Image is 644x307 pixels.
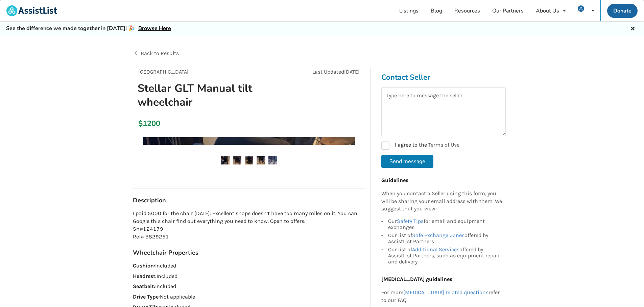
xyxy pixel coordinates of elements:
[141,50,179,56] span: Back to Results
[381,177,408,183] b: Guidelines
[268,156,277,164] img: stellar glt manual tilt wheelchair -wheelchair-mobility-surrey-assistlist-listing
[536,8,559,14] div: About Us
[578,5,584,12] img: user icon
[6,5,57,16] img: assistlist-logo
[388,246,502,265] div: Our list of offered by AssistList Partners, such as equipment repair and delivery
[133,293,365,301] p: : Not applicable
[412,246,459,253] a: Additional Services
[344,69,360,75] span: [DATE]
[381,190,502,213] p: When you contact a Seller using this form, you will be sharing your email address with them. We s...
[133,262,365,270] p: : Included
[607,4,638,18] a: Donate
[233,156,241,164] img: stellar glt manual tilt wheelchair -wheelchair-mobility-surrey-assistlist-listing
[381,155,433,168] button: Send message
[138,69,189,75] span: [GEOGRAPHIC_DATA]
[133,283,365,290] p: : Included
[257,156,265,164] img: stellar glt manual tilt wheelchair -wheelchair-mobility-surrey-assistlist-listing
[6,25,171,32] h5: See the difference we made together in [DATE]! 🎉
[381,289,502,304] p: For more refer to our FAQ
[448,0,486,21] a: Resources
[381,142,459,150] label: I agree to the
[133,273,155,279] strong: Headrest
[133,262,154,269] strong: Cushion
[138,119,142,128] div: $1200
[393,0,425,21] a: Listings
[245,156,253,164] img: stellar glt manual tilt wheelchair -wheelchair-mobility-surrey-assistlist-listing
[381,276,452,282] b: [MEDICAL_DATA] guidelines
[397,218,424,224] a: Safety Tips
[388,231,502,246] div: Our list of offered by AssistList Partners
[133,273,365,280] p: : Included
[133,210,365,240] p: I paid 5000 for the chair [DATE]. Excellent shape doesn’t have too many miles on it. You can Goog...
[381,73,506,82] h3: Contact Seller
[486,0,530,21] a: Our Partners
[132,81,292,109] h1: Stellar GLT Manual tilt wheelchair
[133,293,159,300] strong: Drive Type
[412,232,464,238] a: Safe Exchange Zones
[133,197,365,204] h3: Description
[133,249,365,257] h3: Wheelchair Properties
[221,156,230,164] img: stellar glt manual tilt wheelchair -wheelchair-mobility-surrey-assistlist-listing
[403,289,488,296] a: [MEDICAL_DATA] related questions
[133,283,154,289] strong: Seatbelt
[428,142,459,148] a: Terms of Use
[388,218,502,231] div: Our for email and equipment exchanges
[138,25,171,32] a: Browse Here
[312,69,344,75] span: Last Updated
[425,0,448,21] a: Blog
